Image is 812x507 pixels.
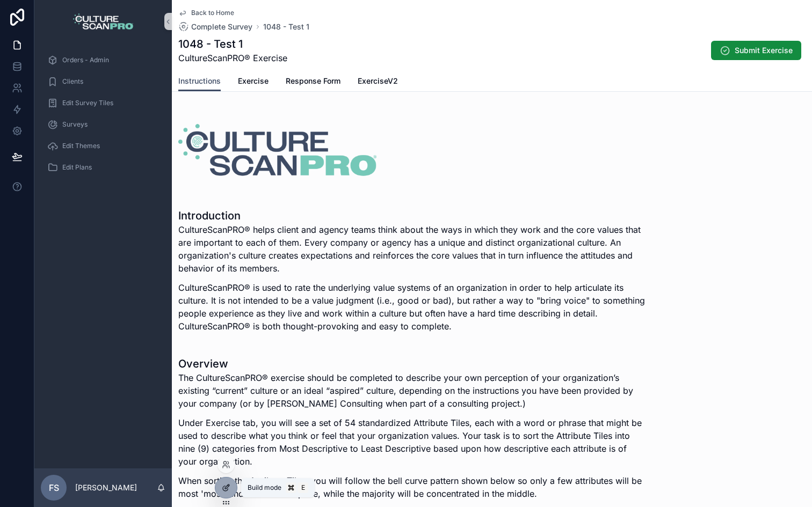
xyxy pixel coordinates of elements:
[62,56,109,64] span: Orders - Admin
[178,416,646,468] p: Under Exercise tab, you will see a set of 54 standardized Attribute Tiles, each with a word or ph...
[178,356,646,371] h1: Overview
[711,41,801,60] button: Submit Exercise
[62,120,88,129] span: Surveys
[62,142,100,150] span: Edit Themes
[178,208,646,223] h1: Introduction
[178,76,221,86] span: Instructions
[263,21,309,32] a: 1048 - Test 1
[49,481,59,494] span: FS
[178,36,287,52] h1: 1048 - Test 1
[358,76,398,86] span: ExerciseV2
[62,99,113,107] span: Edit Survey Tiles
[299,483,307,492] span: E
[735,45,793,56] span: Submit Exercise
[41,136,165,156] a: Edit Themes
[62,163,92,172] span: Edit Plans
[41,72,165,91] a: Clients
[41,50,165,70] a: Orders - Admin
[238,71,269,93] a: Exercise
[178,474,646,500] p: When sorting the Attribute Tiles, you will follow the bell curve pattern shown below so only a fe...
[178,223,646,275] p: CultureScanPRO® helps client and agency teams think about the ways in which they work and the cor...
[178,122,376,178] img: 30958-STACKED-FC.png
[178,52,287,64] span: CultureScanPRO® Exercise
[238,76,269,86] span: Exercise
[178,9,234,17] a: Back to Home
[75,482,137,493] p: [PERSON_NAME]
[178,371,646,410] p: The CultureScanPRO® exercise should be completed to describe your own perception of your organiza...
[178,71,221,92] a: Instructions
[34,43,172,191] div: scrollable content
[248,483,281,492] span: Build mode
[191,21,252,32] span: Complete Survey
[62,77,83,86] span: Clients
[358,71,398,93] a: ExerciseV2
[286,71,340,93] a: Response Form
[41,158,165,177] a: Edit Plans
[178,21,252,32] a: Complete Survey
[41,115,165,134] a: Surveys
[41,93,165,113] a: Edit Survey Tiles
[191,9,234,17] span: Back to Home
[73,13,134,30] img: App logo
[178,281,646,333] p: CultureScanPRO® is used to rate the underlying value systems of an organization in order to help ...
[286,76,340,86] span: Response Form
